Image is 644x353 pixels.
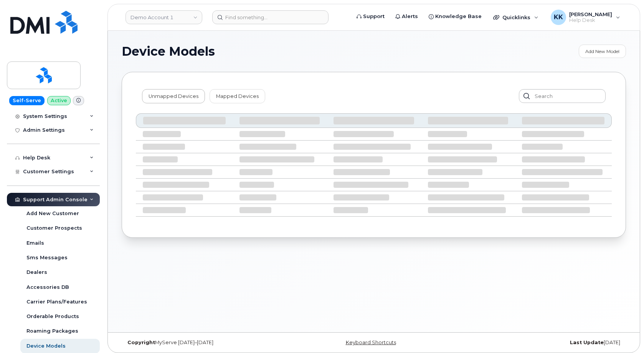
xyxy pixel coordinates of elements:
a: Mapped Devices [210,89,265,103]
a: Keyboard Shortcuts [346,340,396,345]
a: Add New Model [579,45,626,58]
a: Unmapped Devices [142,89,205,103]
div: [DATE] [458,340,626,346]
strong: Last Update [570,340,604,345]
input: Search [519,89,606,103]
div: MyServe [DATE]–[DATE] [122,340,290,346]
span: Device Models [122,46,215,57]
strong: Copyright [127,340,155,345]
